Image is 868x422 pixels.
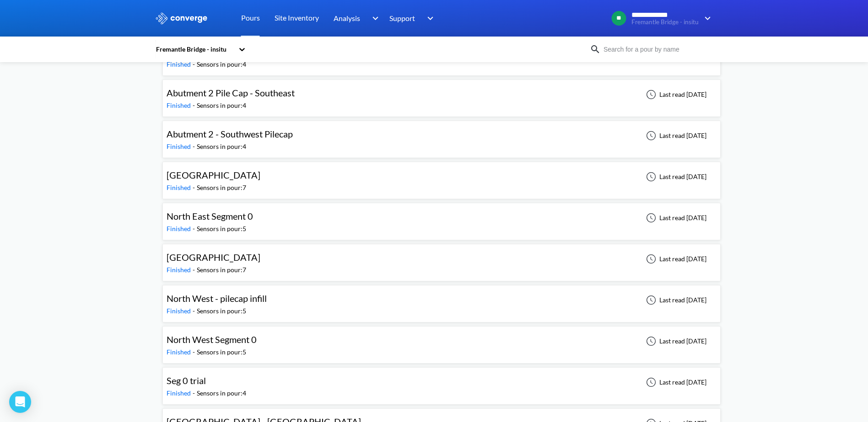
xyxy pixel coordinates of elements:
[167,142,193,150] span: Finished
[641,253,709,264] div: Last read [DATE]
[366,13,381,24] img: downArrow.svg
[167,225,193,232] span: Finished
[162,337,721,344] a: North West Segment 0Finished-Sensors in pour:5Last read [DATE]
[641,212,709,223] div: Last read [DATE]
[162,378,721,385] a: Seg 0 trialFinished-Sensors in pour:4Last read [DATE]
[193,142,197,150] span: -
[167,60,193,68] span: Finished
[167,389,193,397] span: Finished
[699,13,713,24] img: downArrow.svg
[197,347,246,357] div: Sensors in pour: 5
[193,389,197,397] span: -
[162,90,721,98] a: Abutment 2 Pile Cap - SoutheastFinished-Sensors in pour:4Last read [DATE]
[167,184,193,191] span: Finished
[155,12,208,24] img: logo_ewhite.svg
[167,101,193,109] span: Finished
[197,59,246,69] div: Sensors in pour: 4
[641,377,709,388] div: Last read [DATE]
[167,307,193,315] span: Finished
[167,128,293,139] span: Abutment 2 - Southwest Pilecap
[9,391,31,413] div: Open Intercom Messenger
[641,336,709,347] div: Last read [DATE]
[197,183,246,193] div: Sensors in pour: 7
[193,225,197,232] span: -
[641,89,709,100] div: Last read [DATE]
[193,348,197,356] span: -
[162,131,721,139] a: Abutment 2 - Southwest PilecapFinished-Sensors in pour:4Last read [DATE]
[197,388,246,398] div: Sensors in pour: 4
[167,266,193,274] span: Finished
[167,334,257,345] span: North West Segment 0
[162,213,721,221] a: North East Segment 0Finished-Sensors in pour:5Last read [DATE]
[155,44,234,54] div: Fremantle Bridge - insitu
[162,172,721,180] a: [GEOGRAPHIC_DATA]Finished-Sensors in pour:7Last read [DATE]
[193,184,197,191] span: -
[197,100,246,111] div: Sensors in pour: 4
[601,44,712,54] input: Search for a pour by name
[631,19,699,26] span: Fremantle Bridge - insitu
[641,295,709,306] div: Last read [DATE]
[641,171,709,182] div: Last read [DATE]
[193,101,197,109] span: -
[590,44,601,55] img: icon-search.svg
[389,12,415,24] span: Support
[197,224,246,234] div: Sensors in pour: 5
[167,348,193,356] span: Finished
[167,252,260,263] span: [GEOGRAPHIC_DATA]
[421,13,436,24] img: downArrow.svg
[167,169,260,180] span: [GEOGRAPHIC_DATA]
[334,12,360,24] span: Analysis
[193,60,197,68] span: -
[162,254,721,262] a: [GEOGRAPHIC_DATA]Finished-Sensors in pour:7Last read [DATE]
[197,265,246,275] div: Sensors in pour: 7
[167,375,206,386] span: Seg 0 trial
[197,306,246,316] div: Sensors in pour: 5
[197,142,246,152] div: Sensors in pour: 4
[641,130,709,141] div: Last read [DATE]
[167,87,295,98] span: Abutment 2 Pile Cap - Southeast
[162,295,721,303] a: North West - pilecap infillFinished-Sensors in pour:5Last read [DATE]
[193,307,197,315] span: -
[167,293,267,304] span: North West - pilecap infill
[193,266,197,274] span: -
[167,211,253,222] span: North East Segment 0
